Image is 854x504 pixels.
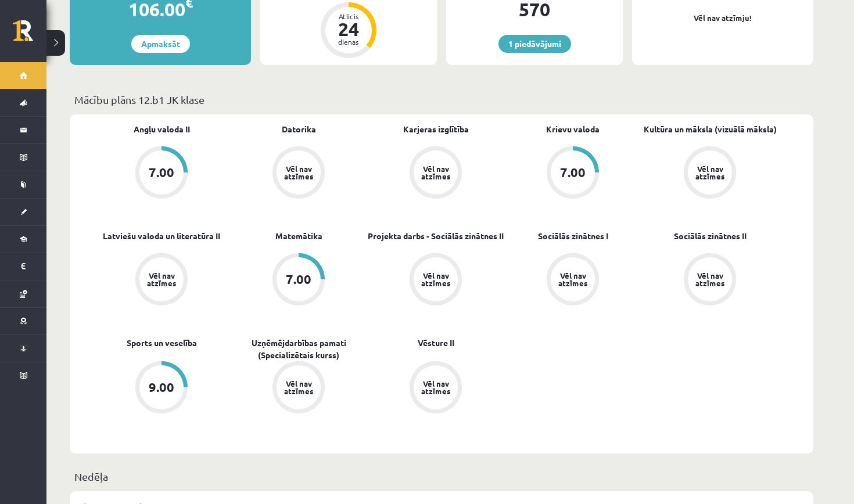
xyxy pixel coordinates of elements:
[93,146,230,201] a: 7.00
[641,253,778,308] a: Vēl nav atzīmes
[331,13,366,20] div: Atlicis
[282,380,315,395] div: Vēl nav atzīmes
[418,337,454,349] a: Vēsture II
[674,230,747,242] a: Sociālās zinātnes II
[367,361,504,416] a: Vēl nav atzīmes
[275,230,322,242] a: Matemātika
[644,123,777,135] a: Kultūra un māksla (vizuālā māksla)
[230,361,367,416] a: Vēl nav atzīmes
[282,123,316,135] a: Datorika
[504,146,641,201] a: 7.00
[498,35,571,53] a: 1 piedāvājumi
[103,230,220,242] a: Latviešu valoda un literatūra II
[230,146,367,201] a: Vēl nav atzīmes
[557,272,589,287] div: Vēl nav atzīmes
[638,12,808,24] p: Vēl nav atzīmju!
[282,165,315,180] div: Vēl nav atzīmes
[419,165,452,180] div: Vēl nav atzīmes
[368,230,504,242] a: Projekta darbs - Sociālās zinātnes II
[145,272,178,287] div: Vēl nav atzīmes
[230,253,367,308] a: 7.00
[560,166,586,179] div: 7.00
[419,380,452,395] div: Vēl nav atzīmes
[134,123,190,135] a: Angļu valoda II
[546,123,600,135] a: Krievu valoda
[74,92,809,107] p: Mācību plāns 12.b1 JK klase
[286,273,311,286] div: 7.00
[149,166,174,179] div: 7.00
[13,20,46,49] a: Rīgas 1. Tālmācības vidusskola
[131,35,190,53] a: Apmaksāt
[419,272,452,287] div: Vēl nav atzīmes
[331,38,366,45] div: dienas
[538,230,608,242] a: Sociālās zinātnes I
[93,253,230,308] a: Vēl nav atzīmes
[641,146,778,201] a: Vēl nav atzīmes
[694,165,726,180] div: Vēl nav atzīmes
[149,381,174,394] div: 9.00
[93,361,230,416] a: 9.00
[331,20,366,38] div: 24
[230,337,367,361] a: Uzņēmējdarbības pamati (Specializētais kurss)
[367,146,504,201] a: Vēl nav atzīmes
[74,469,809,484] p: Nedēļa
[504,253,641,308] a: Vēl nav atzīmes
[127,337,197,349] a: Sports un veselība
[367,253,504,308] a: Vēl nav atzīmes
[403,123,469,135] a: Karjeras izglītība
[694,272,726,287] div: Vēl nav atzīmes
